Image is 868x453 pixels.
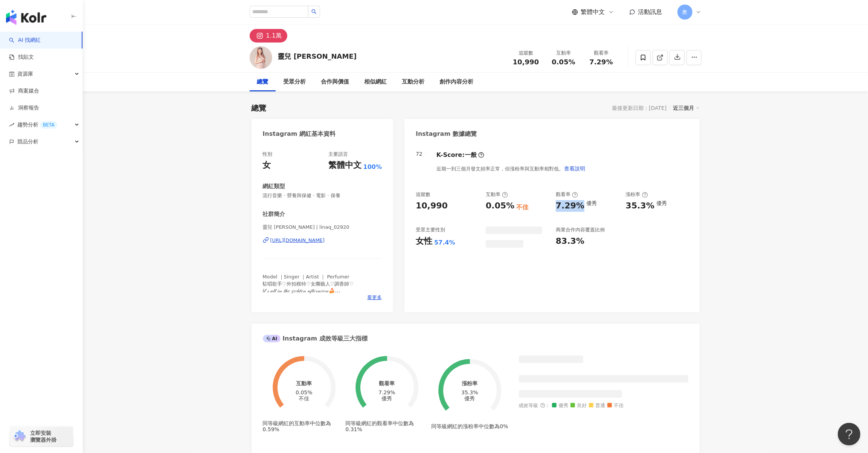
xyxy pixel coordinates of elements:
[252,103,267,113] div: 總覽
[365,78,387,87] div: 相似網紅
[513,58,539,66] span: 10,990
[638,8,662,15] span: 活動訊息
[626,200,654,212] div: 35.3%
[263,160,271,171] div: 女
[461,389,478,395] div: 35.3%
[311,9,317,14] span: search
[296,380,312,386] div: 互動率
[367,294,382,301] span: 看更多
[431,423,508,429] div: 同等級網紅的漲粉率中位數為
[607,403,624,409] span: 不佳
[321,78,349,87] div: 合作與價值
[263,426,279,432] span: 0.59%
[263,130,336,138] div: Instagram 網紅基本資料
[486,200,514,212] div: 0.05%
[552,403,569,409] span: 優秀
[12,430,27,442] img: chrome extension
[519,403,688,409] div: 成效等級 ：
[556,226,605,233] div: 商業合作內容覆蓋比例
[270,237,325,244] div: [URL][DOMAIN_NAME]
[17,133,38,150] span: 競品分析
[462,380,478,386] div: 漲粉率
[328,160,362,171] div: 繁體中文
[465,151,477,159] div: 一般
[9,122,14,128] span: rise
[266,30,282,41] div: 1.1萬
[556,200,584,212] div: 7.29%
[581,8,605,16] span: 繁體中文
[17,116,57,133] span: 趨勢分析
[589,58,613,66] span: 7.29%
[278,52,357,61] div: 靈兒 [PERSON_NAME]
[346,420,429,432] div: 同等級網紅的觀看率中位數為
[612,105,667,111] div: 最後更新日期：[DATE]
[416,226,445,233] div: 受眾主要性別
[379,380,395,386] div: 觀看率
[6,10,46,25] img: logo
[263,151,273,158] div: 性別
[9,53,34,61] a: 找貼文
[9,104,39,112] a: 洞察報告
[284,78,306,87] div: 受眾分析
[556,191,578,198] div: 觀看率
[263,274,354,307] span: Model ｜Singer ｜Artist ｜ Perfumer 駐唱歌手♡︎外拍模特♡︎女團藝人♡︎調香師♡︎ 𝐼𝓉’𝓈 𝒶𝓁𝓁 𝒾𝓃 𝓉𝒽𝑒 𝑔𝑜𝓁𝒹𝑒𝓃 𝒶𝒻𝓉𝑒𝓇𝓃𝑜𝑜𝓃🍰 @laven...
[9,87,39,95] a: 商案媒合
[299,395,310,401] div: 不佳
[263,224,382,231] span: 靈兒 [PERSON_NAME] | linaq_02920
[263,210,285,218] div: 社群簡介
[673,103,700,113] div: 近三個月
[516,203,528,211] div: 不佳
[549,49,578,57] div: 互動率
[571,403,587,409] span: 良好
[328,151,348,158] div: 主要語言
[346,426,362,432] span: 0.31%
[378,389,395,395] div: 7.29%
[589,403,606,409] span: 普通
[586,200,597,206] div: 優秀
[436,161,586,176] div: 近期一到三個月發文頻率正常，但漲粉率與互動率相對低。
[416,151,423,157] div: 72
[9,36,41,44] a: searchAI 找網紅
[40,121,57,129] div: BETA
[250,29,287,43] button: 1.1萬
[257,78,268,87] div: 總覽
[838,423,860,445] iframe: Help Scout Beacon - Open
[486,191,508,198] div: 互動率
[382,395,392,401] div: 優秀
[552,58,575,66] span: 0.05%
[263,420,346,432] div: 同等級網紅的互動率中位數為
[564,166,585,172] span: 查看說明
[416,236,432,247] div: 女性
[512,49,540,57] div: 追蹤數
[626,191,648,198] div: 漲粉率
[10,426,73,447] a: chrome extension立即安裝 瀏覽器外掛
[363,163,382,171] span: 100%
[564,161,586,176] button: 查看說明
[17,65,33,82] span: 資源庫
[402,78,425,87] div: 互動分析
[416,130,477,138] div: Instagram 數據總覽
[682,8,688,16] span: 奧
[263,334,368,343] div: Instagram 成效等級三大指標
[416,200,448,212] div: 10,990
[250,46,272,69] img: KOL Avatar
[556,236,584,247] div: 83.3%
[416,191,430,198] div: 追蹤數
[296,389,312,395] div: 0.05%
[465,395,475,401] div: 優秀
[500,423,508,429] span: 0%
[436,151,484,159] div: K-Score :
[587,49,616,57] div: 觀看率
[263,182,285,190] div: 網紅類型
[263,335,281,342] div: AI
[440,78,474,87] div: 創作內容分析
[656,200,667,206] div: 優秀
[263,192,382,199] span: 流行音樂 · 營養與保健 · 電影 · 保養
[30,430,56,443] span: 立即安裝 瀏覽器外掛
[434,239,455,247] div: 57.4%
[263,237,382,244] a: [URL][DOMAIN_NAME]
